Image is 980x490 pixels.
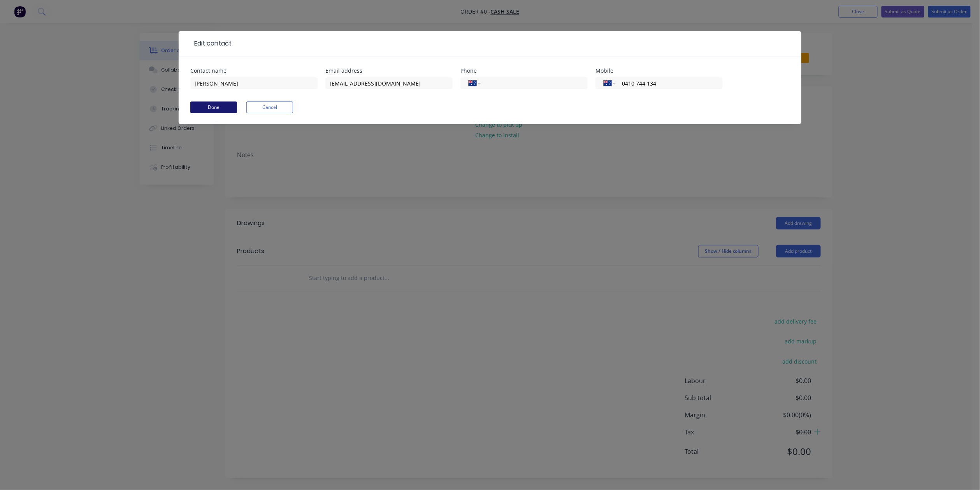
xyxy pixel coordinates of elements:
[190,101,237,113] button: Done
[246,101,293,113] button: Cancel
[460,68,588,73] div: Phone
[190,68,318,73] div: Contact name
[325,68,453,73] div: Email address
[595,68,723,73] div: Mobile
[190,39,232,48] div: Edit contact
